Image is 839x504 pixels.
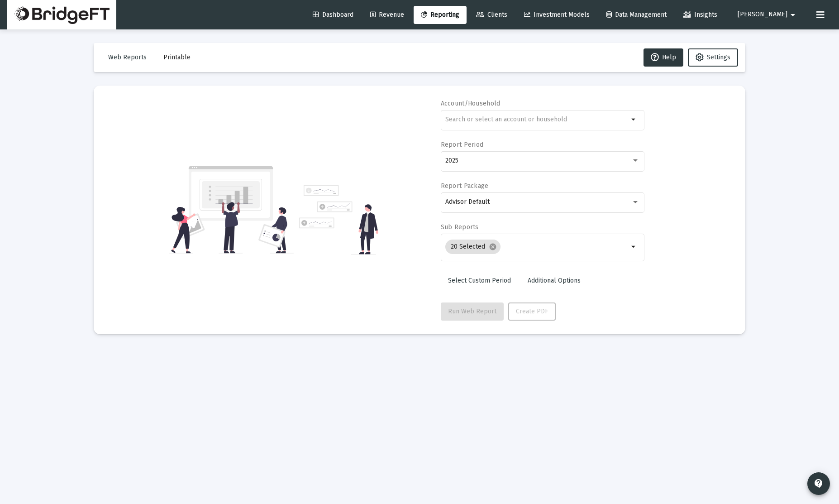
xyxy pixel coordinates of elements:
[787,6,798,24] mat-icon: arrow_drop_down
[727,5,809,24] button: [PERSON_NAME]
[441,302,504,321] button: Run Web Report
[707,53,730,61] span: Settings
[629,241,639,252] mat-icon: arrow_drop_down
[738,11,787,19] span: [PERSON_NAME]
[599,6,674,24] a: Data Management
[156,48,198,67] button: Printable
[676,6,725,24] a: Insights
[445,198,490,206] span: Advisor Default
[305,6,361,24] a: Dashboard
[313,11,353,19] span: Dashboard
[108,53,147,61] span: Web Reports
[163,53,191,61] span: Printable
[421,11,459,19] span: Reporting
[516,307,548,315] span: Create PDF
[813,478,824,489] mat-icon: contact_support
[508,302,556,321] button: Create PDF
[414,6,467,24] a: Reporting
[683,11,717,19] span: Insights
[517,6,597,24] a: Investment Models
[370,11,404,19] span: Revenue
[448,277,511,284] span: Select Custom Period
[528,277,581,284] span: Additional Options
[644,48,683,67] button: Help
[101,48,154,67] button: Web Reports
[489,243,497,251] mat-icon: cancel
[445,240,501,254] mat-chip: 20 Selected
[688,48,738,67] button: Settings
[448,307,496,315] span: Run Web Report
[524,11,590,19] span: Investment Models
[169,165,294,254] img: reporting
[299,185,378,254] img: reporting-alt
[445,157,458,164] span: 2025
[469,6,515,24] a: Clients
[445,116,629,123] input: Search or select an account or household
[441,182,489,190] label: Report Package
[441,223,479,231] label: Sub Reports
[651,53,676,61] span: Help
[476,11,507,19] span: Clients
[445,238,629,256] mat-chip-list: Selection
[606,11,667,19] span: Data Management
[629,114,639,125] mat-icon: arrow_drop_down
[441,141,484,149] label: Report Period
[363,6,411,24] a: Revenue
[14,6,110,24] img: Dashboard
[441,100,501,107] label: Account/Household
